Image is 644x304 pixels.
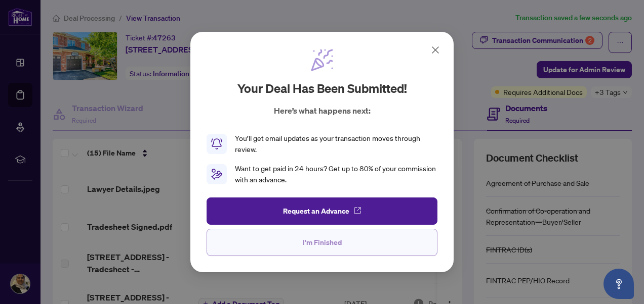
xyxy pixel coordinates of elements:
[207,229,437,256] button: I'm Finished
[274,105,371,117] p: Here’s what happens next:
[235,133,437,155] div: You’ll get email updates as your transaction moves through review.
[303,234,342,250] span: I'm Finished
[283,203,349,219] span: Request an Advance
[237,80,407,96] h2: Your deal has been submitted!
[603,269,634,299] button: Open asap
[235,163,437,185] div: Want to get paid in 24 hours? Get up to 80% of your commission with an advance.
[207,197,437,225] button: Request an Advance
